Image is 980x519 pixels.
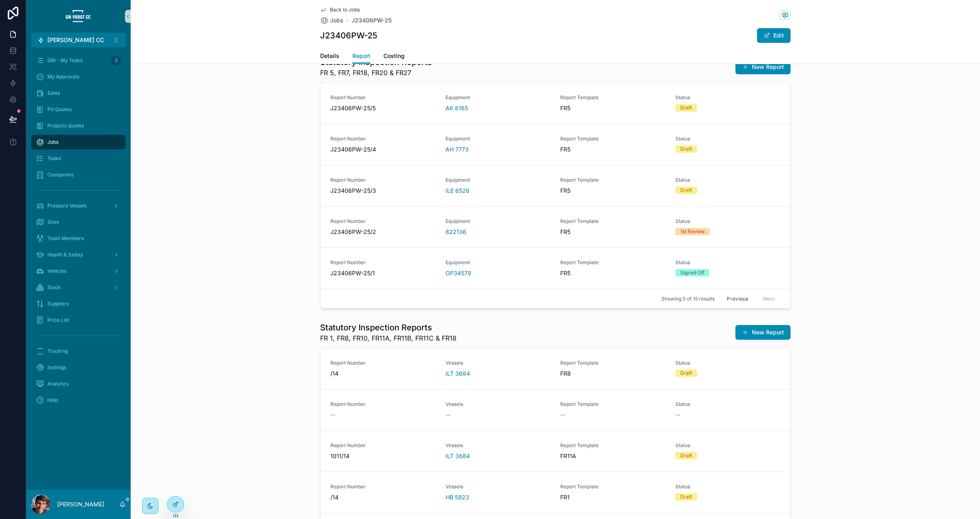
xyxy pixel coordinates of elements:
[330,16,343,25] span: Jobs
[330,483,436,490] span: Report Number
[47,203,87,209] span: Pressure Vessels
[560,483,666,490] span: Report Template
[321,83,790,124] a: Report NumberJ23406PW-25/5EquipmentA6 8165Report TemplateFR5StatusDraft
[560,218,666,225] span: Report Template
[330,145,436,154] span: J23406PW-25/4
[445,360,551,366] span: Vessels
[47,364,66,371] span: Settings
[47,235,84,242] span: Team Members
[560,442,666,449] span: Report Template
[320,52,339,60] span: Details
[680,228,705,235] div: 1st Review
[560,411,565,419] span: --
[675,94,781,101] span: Status
[675,259,781,266] span: Status
[383,52,405,60] span: Costing
[321,430,790,472] a: Report Number1011/14VesselsILT 3684Report TemplateFR11AStatusDraft
[560,136,666,142] span: Report Template
[330,493,436,501] span: /14
[330,104,436,112] span: J23406PW-25/5
[330,370,436,378] span: /14
[321,348,790,389] a: Report Number/14VesselsILT 3684Report TemplateFR8StatusDraft
[445,177,551,183] span: Equipment
[445,104,468,112] a: A6 8165
[31,296,126,311] a: Suppliers
[26,47,131,418] div: scrollable content
[445,269,471,277] span: OP34579
[445,187,470,195] a: ILE 6526
[330,228,436,236] span: J23406PW-25/2
[445,94,551,101] span: Equipment
[560,370,571,378] span: FR8
[31,393,126,408] a: Help
[560,360,666,366] span: Report Template
[352,16,392,25] a: J23406PW-25
[560,177,666,183] span: Report Template
[675,136,781,142] span: Status
[680,269,704,276] div: Signed Off
[47,57,82,64] span: GM - My Tasks
[321,247,790,289] a: Report NumberJ23406PW-25/1EquipmentOP34579Report TemplateFR5StatusSigned Off
[47,252,83,258] span: Health & Safety
[47,123,84,129] span: Projects Quotes
[560,259,666,266] span: Report Template
[47,219,59,225] span: Sites
[31,376,126,391] a: Analytics
[445,136,551,142] span: Equipment
[47,268,67,274] span: Vehicles
[560,94,666,101] span: Report Template
[31,264,126,278] a: Vehicles
[661,296,715,302] span: Showing 5 of 15 results
[383,49,405,65] a: Costing
[680,370,692,377] div: Draft
[675,411,680,419] span: --
[321,472,790,513] a: Report Number/14VesselsHB 5923Report TemplateFR1StatusDraft
[735,325,791,340] a: New Report
[31,69,126,84] a: My Approvals
[560,493,570,501] span: FR1
[675,483,781,490] span: Status
[330,136,436,142] span: Report Number
[31,198,126,213] a: Pressure Vessels
[330,7,360,13] span: Back to Jobs
[330,269,436,277] span: J23406PW-25/1
[330,442,436,449] span: Report Number
[31,167,126,182] a: Companies
[31,344,126,359] a: Tracking
[47,348,68,354] span: Tracking
[445,228,466,236] a: 822136
[47,36,104,44] span: [PERSON_NAME] CC
[445,442,551,449] span: Vessels
[330,218,436,225] span: Report Number
[445,370,470,378] a: ILT 3684
[675,218,781,225] span: Status
[31,118,126,133] a: Projects Quotes
[31,313,126,327] a: Price List
[560,145,570,154] span: FR5
[680,493,692,501] div: Draft
[47,172,73,178] span: Companies
[31,53,126,68] a: GM - My Tasks2
[320,7,360,13] a: Back to Jobs
[330,259,436,266] span: Report Number
[47,397,58,403] span: Help
[352,52,370,60] span: Report
[320,49,339,65] a: Details
[31,102,126,117] a: PV Quotes
[445,259,551,266] span: Equipment
[680,145,692,153] div: Draft
[31,280,126,295] a: Stock
[735,60,791,74] button: New Report
[31,86,126,100] a: Sales
[352,49,370,64] a: Report
[47,106,71,113] span: PV Quotes
[330,94,436,101] span: Report Number
[721,292,754,305] button: Previous
[31,135,126,149] a: Jobs
[320,16,343,25] a: Jobs
[47,90,60,96] span: Sales
[675,177,781,183] span: Status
